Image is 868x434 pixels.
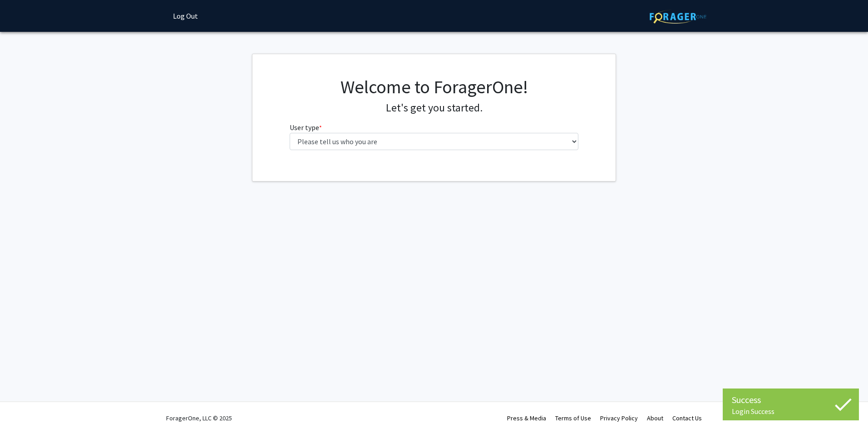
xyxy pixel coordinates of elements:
[555,414,591,422] a: Terms of Use
[732,393,850,407] div: Success
[166,402,232,434] div: ForagerOne, LLC © 2025
[672,414,702,422] a: Contact Us
[507,414,546,422] a: Press & Media
[647,414,663,422] a: About
[290,101,579,115] h4: Let's get you started.
[290,122,322,133] label: User type
[650,10,706,24] img: ForagerOne Logo
[732,407,850,416] div: Login Success
[290,76,579,98] h1: Welcome to ForagerOne!
[600,414,638,422] a: Privacy Policy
